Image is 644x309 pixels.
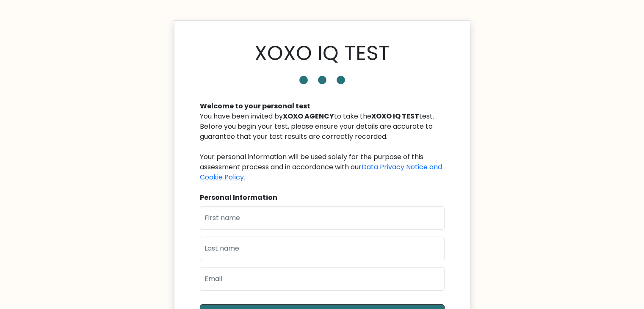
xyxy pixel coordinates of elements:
[200,267,445,291] input: Email
[200,162,442,182] a: Data Privacy Notice and Cookie Policy.
[200,237,445,260] input: Last name
[254,41,390,66] h1: XOXO IQ TEST
[200,206,445,230] input: First name
[200,101,445,111] div: Welcome to your personal test
[200,193,445,203] div: Personal Information
[200,111,445,182] div: You have been invited by to take the test. Before you begin your test, please ensure your details...
[371,111,419,121] b: XOXO IQ TEST
[283,111,334,121] b: XOXO AGENCY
